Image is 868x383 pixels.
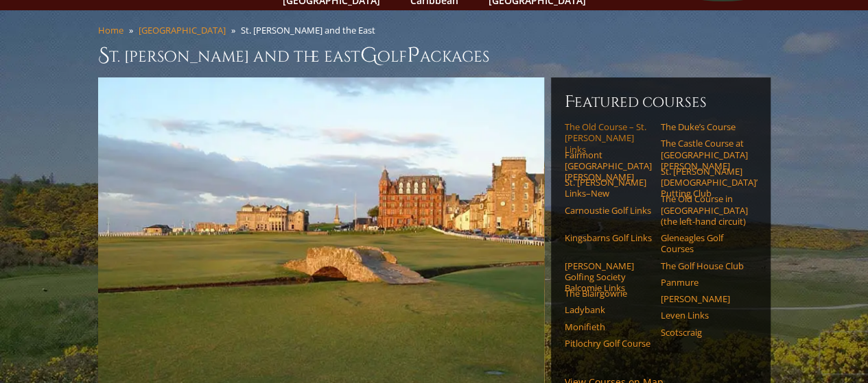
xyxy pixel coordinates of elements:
[565,149,652,183] a: Fairmont [GEOGRAPHIC_DATA][PERSON_NAME]
[565,338,652,349] a: Pitlochry Golf Course
[661,232,748,255] a: Gleneagles Golf Courses
[565,91,757,113] h6: Featured Courses
[139,24,226,36] a: [GEOGRAPHIC_DATA]
[565,288,652,299] a: The Blairgowrie
[661,138,748,171] a: The Castle Course at [GEOGRAPHIC_DATA][PERSON_NAME]
[661,121,748,132] a: The Duke’s Course
[565,121,652,155] a: The Old Course – St. [PERSON_NAME] Links
[565,260,652,294] a: [PERSON_NAME] Golfing Society Balcomie Links
[661,277,748,288] a: Panmure
[98,42,771,69] h1: St. [PERSON_NAME] and the East olf ackages
[360,42,377,69] span: G
[241,24,381,36] li: St. [PERSON_NAME] and the East
[661,193,748,227] a: The Old Course in [GEOGRAPHIC_DATA] (the left-hand circuit)
[565,177,652,199] a: St. [PERSON_NAME] Links–New
[565,321,652,332] a: Monifieth
[98,24,124,36] a: Home
[407,42,420,69] span: P
[565,232,652,243] a: Kingsbarns Golf Links
[661,260,748,271] a: The Golf House Club
[661,327,748,338] a: Scotscraig
[661,310,748,321] a: Leven Links
[565,205,652,216] a: Carnoustie Golf Links
[661,166,748,199] a: St. [PERSON_NAME] [DEMOGRAPHIC_DATA]’ Putting Club
[661,293,748,304] a: [PERSON_NAME]
[565,304,652,315] a: Ladybank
